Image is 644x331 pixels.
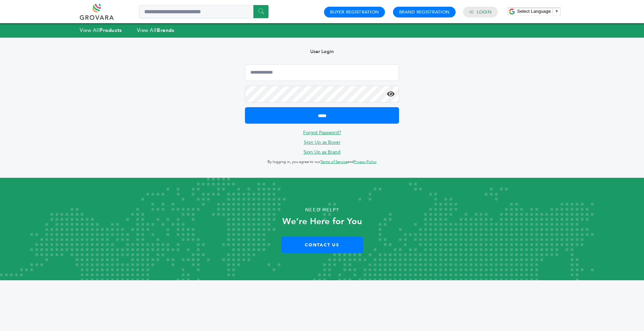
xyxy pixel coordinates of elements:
[303,149,341,155] a: Sign Up as Brand
[552,9,553,14] span: ​
[245,158,399,166] p: By logging in, you agree to our and
[320,159,347,164] a: Terms of Service
[281,237,363,253] a: Contact Us
[554,9,559,14] span: ▼
[80,27,122,34] a: View AllProducts
[157,27,174,34] strong: Brands
[310,48,334,55] b: User Login
[32,205,612,215] p: Need Help?
[517,9,551,14] span: Select Language
[137,27,175,34] a: View AllBrands
[245,86,399,102] input: Password
[303,129,341,136] a: Forgot Password?
[330,9,379,15] a: Buyer Registration
[100,27,122,34] strong: Products
[139,5,269,18] input: Search a product or brand...
[517,9,559,14] a: Select Language​
[282,215,362,227] strong: We’re Here for You
[354,159,377,164] a: Privacy Policy
[399,9,450,15] a: Brand Registration
[245,64,399,81] input: Email Address
[304,139,341,146] a: Sign Up as Buyer
[477,9,492,15] a: Login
